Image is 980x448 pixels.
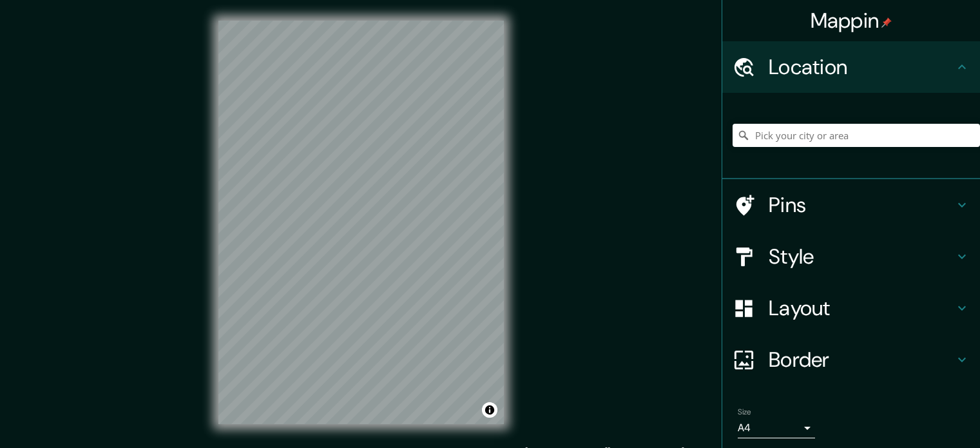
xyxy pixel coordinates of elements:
div: Location [722,41,980,93]
h4: Pins [769,192,954,218]
h4: Layout [769,295,954,321]
div: A4 [738,418,815,438]
h4: Style [769,244,954,269]
div: Border [722,334,980,385]
div: Style [722,231,980,282]
h4: Mappin [811,8,892,34]
div: Layout [722,282,980,334]
img: pin-icon.png [881,17,892,28]
h4: Border [769,347,954,373]
button: Toggle attribution [482,402,497,418]
label: Size [738,407,751,418]
h4: Location [769,54,954,80]
input: Pick your city or area [733,124,980,147]
div: Pins [722,179,980,231]
canvas: Map [218,21,504,424]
